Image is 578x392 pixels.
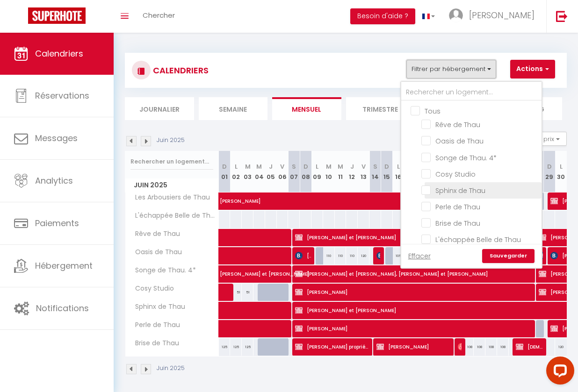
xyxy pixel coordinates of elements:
[215,192,227,210] a: [PERSON_NAME]
[300,151,311,192] th: 08
[406,60,496,78] button: Filtrer par hébergement
[125,97,194,120] li: Journalier
[384,162,389,171] abbr: D
[265,151,277,192] th: 05
[127,211,220,221] span: L'échappée Belle de Thau
[35,90,89,101] span: Réservations
[373,162,377,171] abbr: S
[295,320,533,337] span: [PERSON_NAME]
[400,81,542,269] div: Filtrer par hébergement
[408,251,431,261] a: Effacer
[127,192,212,203] span: Les Arbousiers de Thau
[295,265,533,283] span: [PERSON_NAME] et [PERSON_NAME], [PERSON_NAME] et [PERSON_NAME]
[560,162,563,171] abbr: L
[242,338,253,356] div: 125
[458,338,462,356] span: [PERSON_NAME]
[35,260,93,271] span: Hébergement
[435,170,476,179] span: Cosy Studio
[143,10,175,20] span: Chercher
[401,84,542,101] input: Rechercher un logement...
[361,162,366,171] abbr: V
[222,162,227,171] abbr: D
[272,97,341,120] li: Mensuel
[539,353,578,392] iframe: LiveChat chat widget
[393,151,405,192] th: 16
[253,151,265,192] th: 04
[127,338,181,349] span: Brise de Thau
[295,247,311,264] span: [PERSON_NAME]
[127,284,176,294] span: Cosy Studio
[157,364,185,373] p: Juin 2025
[242,151,253,192] th: 03
[256,162,262,171] abbr: M
[326,162,332,171] abbr: M
[35,132,78,144] span: Messages
[280,162,284,171] abbr: V
[230,338,242,356] div: 125
[245,162,251,171] abbr: M
[449,8,463,22] img: ...
[127,265,198,276] span: Songe de Thau. 4*
[230,151,242,192] th: 02
[510,60,555,78] button: Actions
[469,9,535,21] span: [PERSON_NAME]
[220,260,349,278] span: [PERSON_NAME] et [PERSON_NAME]
[295,283,533,301] span: [PERSON_NAME]
[311,151,323,192] th: 09
[127,302,188,312] span: Sphinx de Thau
[316,162,318,171] abbr: L
[130,153,213,170] input: Rechercher un logement...
[295,338,369,356] span: [PERSON_NAME] propriétaire Brise de thau
[125,178,218,192] span: Juin 2025
[323,151,335,192] th: 10
[346,151,358,192] th: 12
[516,338,543,356] span: [DEMOGRAPHIC_DATA] et [PERSON_NAME]
[346,97,415,120] li: Trimestre
[350,162,354,171] abbr: J
[157,136,185,145] p: Juin 2025
[127,229,182,239] span: Rêve de Thau
[292,162,296,171] abbr: S
[35,175,73,186] span: Analytics
[555,151,567,192] th: 30
[36,302,89,314] span: Notifications
[381,151,393,192] th: 15
[435,186,485,195] span: Sphinx de Thau
[269,162,273,171] abbr: J
[235,162,238,171] abbr: L
[555,338,567,356] div: 120
[397,162,400,171] abbr: L
[127,247,184,257] span: Oasis de Thau
[219,151,231,192] th: 01
[482,249,535,263] a: Sauvegarder
[35,217,79,229] span: Paiements
[242,284,253,301] div: 51
[358,151,369,192] th: 13
[547,162,552,171] abbr: D
[497,338,509,356] div: 108
[376,247,380,264] span: [PERSON_NAME]
[543,151,555,192] th: 29
[338,162,343,171] abbr: M
[295,228,533,246] span: [PERSON_NAME] et [PERSON_NAME]
[350,8,415,24] button: Besoin d'aide ?
[215,265,227,283] a: [PERSON_NAME] et [PERSON_NAME]
[376,338,450,356] span: [PERSON_NAME]
[199,97,268,120] li: Semaine
[35,48,83,59] span: Calendriers
[393,247,405,264] div: 105
[556,10,568,22] img: logout
[335,151,347,192] th: 11
[462,338,474,356] div: 108
[127,320,182,330] span: Perle de Thau
[485,338,497,356] div: 108
[369,151,381,192] th: 14
[151,60,209,81] h3: CALENDRIERS
[28,7,86,24] img: Super Booking
[288,151,300,192] th: 07
[435,153,497,163] span: Songe de Thau. 4*
[358,247,369,264] div: 120
[303,162,308,171] abbr: D
[219,338,231,356] div: 125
